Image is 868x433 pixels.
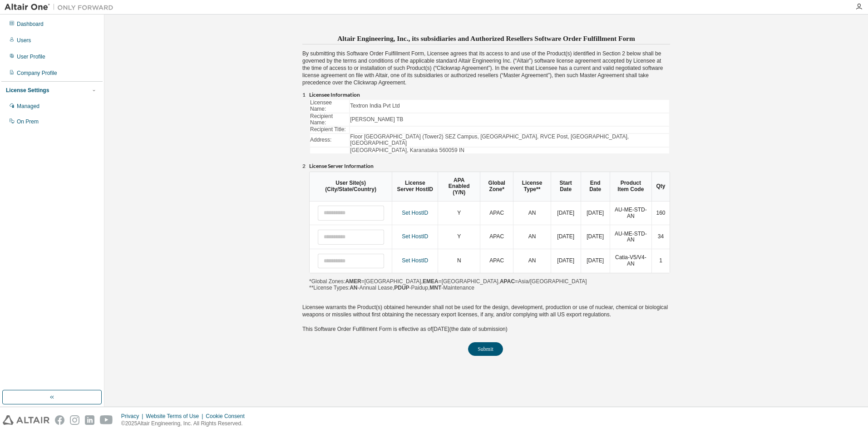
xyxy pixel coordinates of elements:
[6,87,49,94] div: License Settings
[310,134,349,146] td: Address:
[581,225,610,249] td: [DATE]
[17,69,57,77] div: Company Profile
[610,249,651,273] td: Catia-V5/V4-AN
[551,202,581,225] td: [DATE]
[500,278,515,285] b: APAC
[513,249,550,273] td: AN
[3,415,49,425] img: altair_logo.svg
[651,202,670,225] td: 160
[581,202,610,225] td: [DATE]
[309,172,670,291] div: *Global Zones: =[GEOGRAPHIC_DATA], =[GEOGRAPHIC_DATA], =Asia/[GEOGRAPHIC_DATA] **License Types: -...
[392,172,438,201] th: License Server HostID
[551,172,581,201] th: Start Date
[468,342,503,356] button: Submit
[17,37,31,44] div: Users
[345,278,361,285] b: AMER
[146,413,206,420] div: Website Terms of Use
[17,118,39,125] div: On Prem
[402,210,428,216] a: Set HostID
[350,148,669,154] td: [GEOGRAPHIC_DATA], Karanataka 560059 IN
[302,32,670,44] h3: Altair Engineering, Inc., its subsidiaries and Authorized Resellers Software Order Fulfillment Form
[350,285,357,291] b: AN
[309,163,670,170] li: License Server Information
[85,415,94,425] img: linkedin.svg
[310,113,349,126] td: Recipient Name:
[513,225,550,249] td: AN
[350,113,669,126] td: [PERSON_NAME] TB
[350,134,669,146] td: Floor [GEOGRAPHIC_DATA] (Tower2) SEZ Campus, [GEOGRAPHIC_DATA], RVCE Post, [GEOGRAPHIC_DATA], [GE...
[100,415,113,425] img: youtube.svg
[610,225,651,249] td: AU-ME-STD-AN
[480,225,513,249] td: APAC
[310,172,392,201] th: User Site(s) (City/State/Country)
[438,249,480,273] td: N
[310,127,349,133] td: Recipient Title:
[17,20,44,28] div: Dashboard
[480,172,513,201] th: Global Zone*
[651,172,670,201] th: Qty
[513,172,550,201] th: License Type**
[402,257,428,264] a: Set HostID
[438,172,480,201] th: APA Enabled (Y/N)
[302,32,670,356] div: By submitting this Software Order Fulfillment Form, Licensee agrees that its access to and use of...
[17,103,39,110] div: Managed
[55,415,64,425] img: facebook.svg
[551,249,581,273] td: [DATE]
[581,172,610,201] th: End Date
[610,202,651,225] td: AU-ME-STD-AN
[480,249,513,273] td: APAC
[438,202,480,225] td: Y
[429,285,441,291] b: MNT
[70,415,79,425] img: instagram.svg
[5,3,118,12] img: Altair One
[121,413,146,420] div: Privacy
[121,420,250,428] p: © 2025 Altair Engineering, Inc. All Rights Reserved.
[206,413,250,420] div: Cookie Consent
[651,225,670,249] td: 34
[651,249,670,273] td: 1
[350,100,669,112] td: Textron India Pvt Ltd
[480,202,513,225] td: APAC
[610,172,651,201] th: Product Item Code
[438,225,480,249] td: Y
[551,225,581,249] td: [DATE]
[394,285,409,291] b: PDUP
[309,92,670,99] li: Licensee Information
[513,202,550,225] td: AN
[17,53,45,60] div: User Profile
[310,100,349,112] td: Licensee Name:
[423,278,439,285] b: EMEA
[581,249,610,273] td: [DATE]
[402,233,428,240] a: Set HostID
